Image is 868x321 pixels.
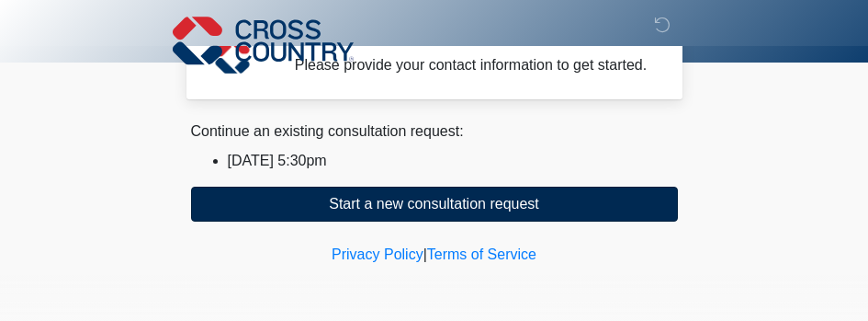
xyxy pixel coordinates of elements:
[228,150,678,172] li: [DATE] 5:30pm
[423,246,427,262] a: |
[332,246,423,262] a: Privacy Policy
[427,246,536,262] a: Terms of Service
[191,187,678,222] button: Start a new consultation request
[173,14,355,67] img: Cross Country Logo
[191,120,678,143] div: Continue an existing consultation request:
